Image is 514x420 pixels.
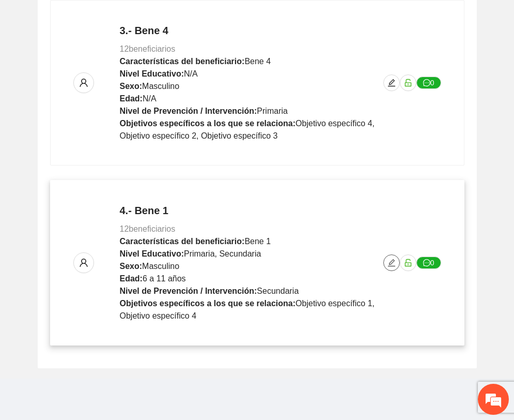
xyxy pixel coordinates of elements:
span: Bene 1 [244,237,271,246]
strong: Nivel de Prevención / Intervención: [120,107,257,115]
button: message0 [416,77,441,89]
h4: 3.- Bene 4 [120,23,383,38]
span: N/A [184,69,198,78]
button: edit [383,254,400,271]
strong: Edad: [120,274,143,283]
span: unlock [400,79,416,87]
h4: 4.- Bene 1 [120,203,383,218]
span: user [74,78,94,87]
span: 12 beneficiarios [120,224,176,233]
span: 12 beneficiarios [120,44,176,53]
button: unlock [400,74,416,91]
textarea: Escriba su mensaje y pulse “Intro” [5,282,197,319]
strong: Características del beneficiario: [120,237,245,246]
span: N/A [143,94,157,103]
button: user [73,252,94,273]
span: Secundaria [257,287,299,295]
span: 6 a 11 años [143,274,186,283]
strong: Nivel de Prevención / Intervención: [120,287,257,295]
span: edit [384,79,399,87]
strong: Edad: [120,94,143,103]
span: Bene 4 [244,57,271,66]
span: message [423,79,430,87]
strong: Objetivos específicos a los que se relaciona: [120,299,296,308]
strong: Sexo: [120,82,143,91]
span: unlock [400,259,416,267]
div: Chatee con nosotros ahora [54,53,174,66]
strong: Nivel Educativo: [120,249,184,258]
strong: Características del beneficiario: [120,57,245,66]
span: edit [384,259,399,267]
span: Masculino [142,262,179,271]
button: edit [383,74,400,91]
span: user [74,258,94,267]
strong: Sexo: [120,262,143,271]
span: Primaria, Secundaria [184,249,261,258]
span: Estamos en línea. [60,138,143,243]
div: Minimizar ventana de chat en vivo [169,5,194,30]
strong: Objetivos específicos a los que se relaciona: [120,119,296,128]
button: unlock [400,254,416,271]
span: Primaria [257,107,288,115]
span: message [423,259,430,267]
strong: Nivel Educativo: [120,69,184,78]
span: Masculino [142,82,179,91]
button: message0 [416,257,441,269]
button: user [73,72,94,93]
